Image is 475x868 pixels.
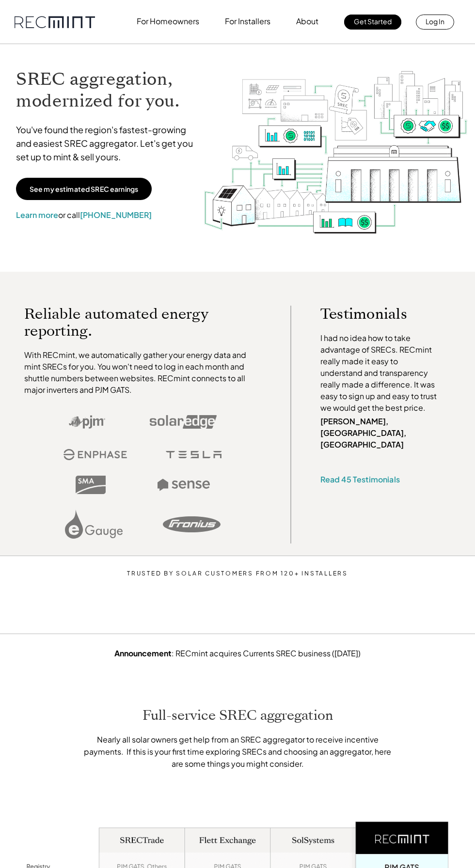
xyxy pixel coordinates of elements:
[354,15,392,28] p: Get Started
[416,15,454,30] a: Log In
[320,332,439,414] p: I had no idea how to take advantage of SRECs. RECmint really made it easy to understand and trans...
[426,15,444,28] p: Log In
[83,733,392,770] p: Nearly all solar owners get help from an SREC aggregator to receive incentive payments. If this i...
[344,15,401,30] a: Get Started
[24,306,261,340] p: Reliable automated energy reporting.
[58,210,80,220] span: or call
[203,49,469,262] img: RECmint value cycle
[98,570,378,577] p: TRUSTED BY SOLAR CUSTOMERS FROM 120+ INSTALLERS
[16,178,152,200] a: See my estimated SREC earnings
[225,15,270,28] p: For Installers
[24,349,261,396] p: With RECmint, we automatically gather your energy data and mint SRECs for you. You won't need to ...
[320,416,439,450] p: [PERSON_NAME], [GEOGRAPHIC_DATA], [GEOGRAPHIC_DATA]
[114,648,172,658] strong: Announcement
[114,648,361,658] a: Announcement: RECmint acquires Currents SREC business ([DATE])
[16,123,193,164] p: You've found the region's fastest-growing and easiest SREC aggregator. Let's get you set up to mi...
[320,306,439,323] p: Testimonials
[80,210,152,220] a: [PHONE_NUMBER]
[137,15,199,28] p: For Homeowners
[320,474,400,484] a: Read 45 Testimonials
[16,68,193,112] h1: SREC aggregation, modernized for you.
[296,15,318,28] p: About
[30,185,138,193] p: See my estimated SREC earnings
[16,210,58,220] a: Learn more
